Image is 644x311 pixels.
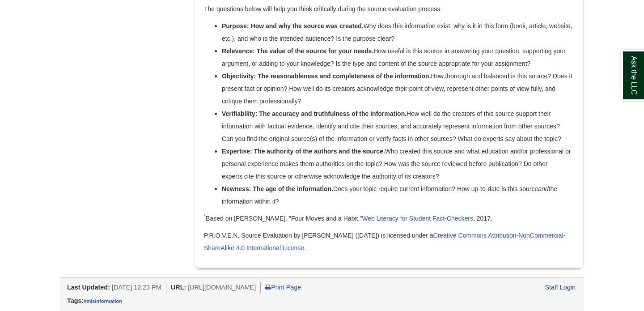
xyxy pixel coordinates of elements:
i: Print Page [265,284,271,290]
strong: Purpose: How and why the source was created. [222,22,364,30]
a: Print Page [265,284,301,291]
span: How thorough and balanced is this source? Does it present fact or opinion? How well do its creato... [222,72,572,105]
span: Why does this information exist, why is it in this form (book, article, website, etc.), and who i... [222,22,572,42]
strong: Objectivity: The reasonableness and completeness of the information. [222,72,431,80]
a: Staff Login [545,284,576,291]
span: The questions below will help you think critically during the source evaluation process: [204,5,442,13]
strong: Newness: The age of the information. [222,185,333,192]
strong: Expertise: The authority of the authors and the source. [222,148,385,155]
span: Does your topic require current information? How up-to-date is this source the information within... [222,185,557,205]
a: Web Literacy for Student Fact-Checkers [362,215,473,222]
span: [DATE] 12:23 PM [112,284,161,291]
a: #misinformation [84,298,122,304]
span: How useful is this source in answering your question, supporting your argument, or adding to your... [222,47,566,67]
span: Who created this source and what education and/or professional or personal experience makes them ... [222,148,571,180]
a: Creative Commons Attribution-NonCommercial-ShareAlike 4.0 International License [204,232,565,251]
span: P.R.O.V.E.N. Source Evaluation by [PERSON_NAME] ([DATE]) is licensed under a . [204,232,565,251]
span: How well do the creators of this source support their information with factual evidence, identify... [222,110,562,142]
span: Tags: [67,297,84,304]
span: [URL][DOMAIN_NAME] [188,284,256,291]
span: URL: [171,284,186,291]
strong: Relevance: The value of the source for your needs. [222,47,373,55]
span: Last Updated: [67,284,110,291]
strong: Verifiability: The accuracy and truthfulness of the information. [222,110,407,117]
em: and [538,185,548,192]
span: Based on [PERSON_NAME]. "Four Moves and a Habit." , 2017. [204,215,492,222]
